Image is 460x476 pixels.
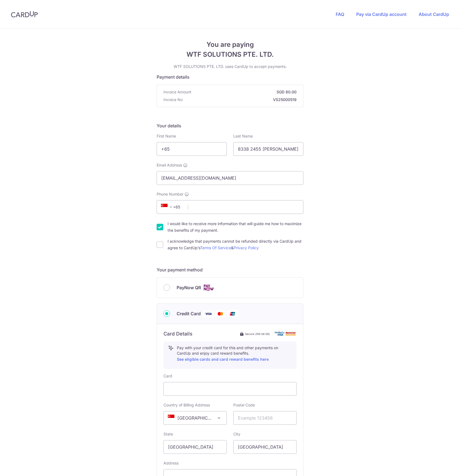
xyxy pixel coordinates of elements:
[163,431,173,437] label: State
[157,133,176,139] label: First Name
[233,411,297,425] input: Example 123456
[203,310,214,317] img: Visa
[163,89,191,95] span: Invoice Amount
[215,310,226,317] img: Mastercard
[185,97,297,102] strong: VS25000519
[233,431,240,437] label: City
[163,373,172,379] label: Card
[233,133,253,139] label: Last Name
[336,12,344,17] a: FAQ
[163,460,179,466] label: Address
[163,310,297,317] div: Credit Card Visa Mastercard Union Pay
[177,357,269,362] a: See eligible cards and card reward benefits here
[157,50,303,59] span: WTF SOLUTIONS PTE. LTD.
[157,40,303,50] span: You are paying
[200,245,231,250] a: Terms Of Service
[194,89,297,95] strong: SGD 80.00
[157,122,303,129] h5: Your details
[275,331,297,336] img: card secure
[161,204,174,210] span: +65
[159,204,184,210] span: +65
[177,284,201,291] span: PayNow QR
[163,97,183,102] span: Invoice No
[177,310,201,317] span: Credit Card
[163,402,210,408] label: Country of Billing Address
[245,332,270,336] span: Secure 256-bit SSL
[163,284,297,291] div: PayNow QR Cards logo
[157,64,303,69] p: WTF SOLUTIONS PTE. LTD. uses CardUp to accept payments.
[177,345,292,363] p: Pay with your credit card for this and other payments on CardUp and enjoy card reward benefits.
[11,11,38,18] img: CardUp
[203,284,214,291] img: Cards logo
[157,162,182,168] span: Email Address
[157,74,303,80] h5: Payment details
[168,220,303,234] label: I would like to receive more information that will guide me how to maximize the benefits of my pa...
[157,191,183,197] span: Phone Number
[233,402,255,408] label: Postal Code
[164,411,226,425] span: Singapore
[227,310,238,317] img: Union Pay
[168,238,303,251] label: I acknowledge that payments cannot be refunded directly via CardUp and agree to CardUp’s &
[157,142,227,156] input: First name
[234,245,259,250] a: Privacy Policy
[419,12,449,17] a: About CardUp
[157,266,303,273] h5: Your payment method
[157,171,303,185] input: Email address
[163,331,192,337] h6: Card Details
[168,386,292,392] iframe: Secure card payment input frame
[356,12,407,17] a: Pay via CardUp account
[233,142,303,156] input: Last name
